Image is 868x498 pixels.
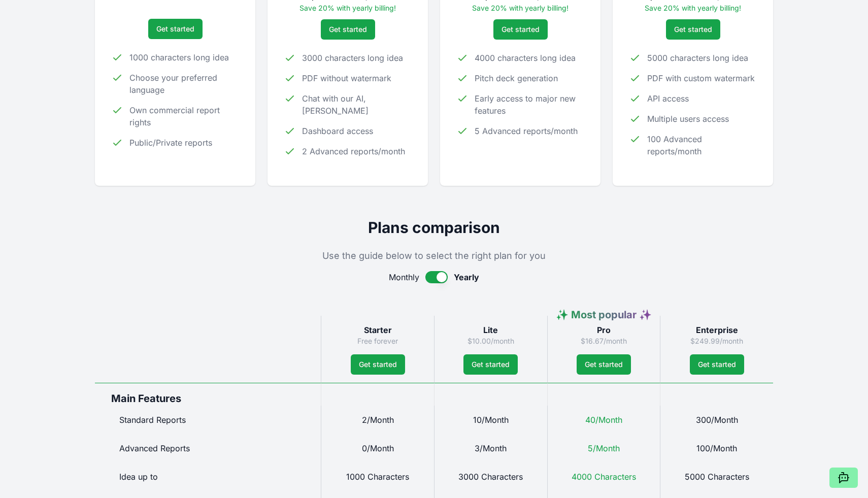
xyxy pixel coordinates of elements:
p: Free forever [329,336,426,346]
p: $16.67/month [556,336,652,346]
div: Idea up to [95,462,321,491]
span: Own commercial report rights [129,104,239,128]
span: 40/Month [585,415,622,425]
div: Main Features [95,383,321,406]
span: Pitch deck generation [475,72,558,84]
h2: Plans comparison [95,218,773,237]
span: 1000 Characters [346,472,409,482]
span: 0/Month [362,443,394,453]
span: 5000 characters long idea [647,52,748,64]
span: 2/Month [362,415,394,425]
a: Get started [463,354,518,375]
a: Get started [690,354,744,375]
span: 3/Month [475,443,507,453]
span: 5 Advanced reports/month [475,125,578,137]
span: Early access to major new features [475,92,584,117]
div: Standard Reports [95,406,321,434]
a: Get started [666,19,720,40]
p: $10.00/month [443,336,539,346]
span: Monthly [389,271,419,283]
h3: Enterprise [669,324,765,336]
span: 2 Advanced reports/month [302,145,405,157]
span: 4000 characters long idea [475,52,576,64]
span: Save 20% with yearly billing! [299,4,396,12]
span: PDF without watermark [302,72,391,84]
h3: Starter [329,324,426,336]
span: Yearly [454,271,479,283]
p: Use the guide below to select the right plan for you [95,249,773,263]
span: 10/Month [473,415,509,425]
span: 100 Advanced reports/month [647,133,757,157]
span: 3000 characters long idea [302,52,403,64]
span: Public/Private reports [129,137,212,149]
span: Save 20% with yearly billing! [645,4,741,12]
span: API access [647,92,689,105]
div: Advanced Reports [95,434,321,462]
h3: Lite [443,324,539,336]
span: Chat with our AI, [PERSON_NAME] [302,92,412,117]
span: Save 20% with yearly billing! [472,4,569,12]
a: Get started [577,354,631,375]
span: 300/Month [696,415,738,425]
a: Get started [493,19,548,40]
a: Get started [148,19,203,39]
span: 1000 characters long idea [129,51,229,63]
span: 5000 Characters [685,472,749,482]
span: Choose your preferred language [129,72,239,96]
span: 5/Month [588,443,620,453]
span: Multiple users access [647,113,729,125]
a: Get started [351,354,405,375]
span: 100/Month [696,443,737,453]
a: Get started [321,19,375,40]
span: Dashboard access [302,125,373,137]
span: ✨ Most popular ✨ [556,309,652,321]
span: 4000 Characters [572,472,636,482]
p: $249.99/month [669,336,765,346]
span: 3000 Characters [458,472,523,482]
span: PDF with custom watermark [647,72,755,84]
h3: Pro [556,324,652,336]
